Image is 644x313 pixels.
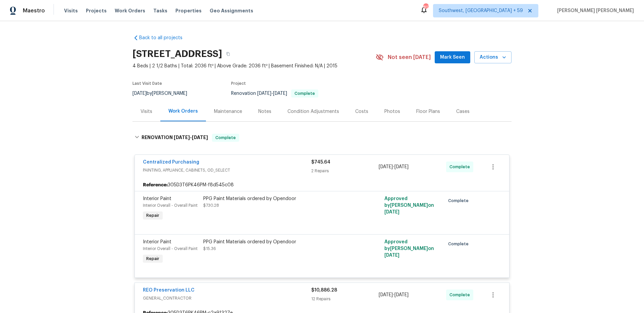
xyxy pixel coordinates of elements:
button: Actions [474,51,512,64]
div: PPG Paint Materials ordered by Opendoor [203,239,350,245]
div: 12 Repairs [311,296,379,302]
span: $730.28 [203,203,219,207]
span: $745.64 [311,160,330,165]
span: Complete [292,91,318,96]
span: Work Orders [115,7,145,14]
span: PAINTING, APPLIANCE, CABINETS, OD_SELECT [143,167,311,174]
span: 4 Beds | 2 1/2 Baths | Total: 2036 ft² | Above Grade: 2036 ft² | Basement Finished: N/A | 2015 [132,63,376,69]
span: $10,886.28 [311,288,337,293]
div: Notes [258,108,271,115]
span: Complete [448,241,471,247]
div: Work Orders [168,108,198,115]
span: [DATE] [384,253,399,258]
span: Approved by [PERSON_NAME] on [384,240,434,258]
span: [DATE] [192,135,208,140]
span: Interior Overall - Overall Paint [143,247,198,251]
div: Photos [384,108,400,115]
div: Costs [355,108,368,115]
span: [DATE] [394,293,409,297]
span: Approved by [PERSON_NAME] on [384,196,434,214]
span: Interior Paint [143,196,171,201]
span: Repair [144,212,162,219]
span: Interior Overall - Overall Paint [143,203,198,207]
span: Interior Paint [143,240,171,244]
b: Reference: [143,182,168,188]
div: Floor Plans [416,108,440,115]
span: Complete [449,292,473,298]
span: $15.36 [203,247,216,251]
button: Mark Seen [435,51,470,64]
span: Mark Seen [440,53,465,62]
span: - [379,164,409,170]
span: Tasks [153,8,167,13]
div: RENOVATION [DATE]-[DATE]Complete [132,127,512,148]
span: Geo Assignments [210,7,253,14]
span: Projects [86,7,107,14]
span: GENERAL_CONTRACTOR [143,295,311,302]
div: PPG Paint Materials ordered by Opendoor [203,195,350,202]
span: - [379,292,409,298]
span: Actions [480,53,506,62]
span: Repair [144,255,162,262]
a: REO Preservation LLC [143,288,195,293]
span: [DATE] [257,91,271,96]
div: 2 Repairs [311,168,379,174]
a: Centralized Purchasing [143,160,199,165]
div: by [PERSON_NAME] [132,89,195,98]
button: Copy Address [222,48,234,60]
span: Project [231,81,246,85]
span: [PERSON_NAME] [PERSON_NAME] [554,7,634,14]
div: Condition Adjustments [287,108,339,115]
span: - [174,135,208,140]
span: [DATE] [379,293,393,297]
span: Maestro [23,7,45,14]
span: [DATE] [394,165,409,169]
span: - [257,91,287,96]
span: Visits [64,7,78,14]
span: Last Visit Date [132,81,162,85]
div: Maintenance [214,108,242,115]
span: Complete [213,134,238,141]
div: Cases [456,108,470,115]
span: Southwest, [GEOGRAPHIC_DATA] + 59 [439,7,523,14]
span: Complete [448,197,471,204]
span: Not seen [DATE] [388,54,431,61]
span: Renovation [231,91,318,96]
a: Back to all projects [132,35,197,41]
h2: [STREET_ADDRESS] [132,51,222,57]
div: 305D3T6PK46PM-f8d545c08 [135,179,509,191]
span: [DATE] [273,91,287,96]
h6: RENOVATION [142,134,208,142]
div: 817 [423,4,428,11]
span: [DATE] [384,210,399,214]
span: [DATE] [174,135,190,140]
span: [DATE] [379,165,393,169]
div: Visits [141,108,152,115]
span: Properties [175,7,202,14]
span: Complete [449,164,473,170]
span: [DATE] [132,91,147,96]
